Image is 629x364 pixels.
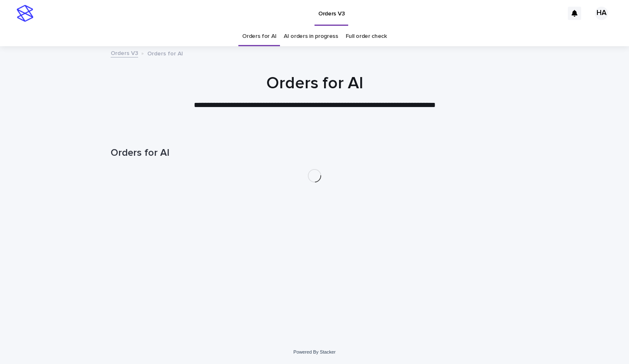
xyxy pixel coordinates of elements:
a: Orders V3 [111,48,138,57]
h1: Orders for AI [111,73,518,93]
a: AI orders in progress [284,27,338,46]
p: Orders for AI [147,48,183,57]
a: Full order check [346,27,387,46]
div: HA [595,7,608,20]
img: stacker-logo-s-only.png [17,5,33,22]
a: Orders for AI [242,27,276,46]
a: Powered By Stacker [293,349,335,354]
h1: Orders for AI [111,147,518,159]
